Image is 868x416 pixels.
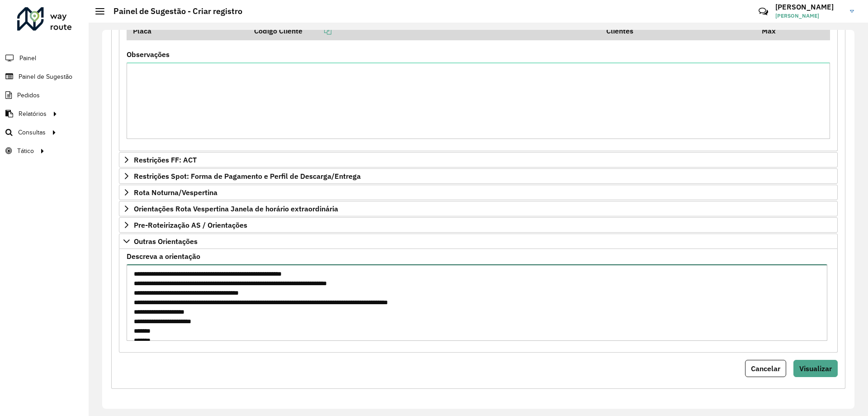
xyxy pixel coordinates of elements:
th: Código Cliente [248,21,600,40]
a: Orientações Rota Vespertina Janela de horário extraordinária [119,201,838,216]
span: Restrições FF: ACT [134,156,197,163]
button: Visualizar [793,360,838,377]
label: Observações [127,49,170,60]
th: Placa [127,21,248,40]
span: Restrições Spot: Forma de Pagamento e Perfil de Descarga/Entrega [134,172,361,180]
span: Painel [19,53,36,63]
span: Tático [17,146,34,156]
h3: [PERSON_NAME] [775,3,843,11]
a: Restrições Spot: Forma de Pagamento e Perfil de Descarga/Entrega [119,168,838,184]
span: Rota Noturna/Vespertina [134,189,217,196]
button: Cancelar [745,360,786,377]
a: Outras Orientações [119,234,838,249]
span: Pre-Roteirização AS / Orientações [134,221,247,229]
span: Cancelar [751,364,780,373]
div: Outras Orientações [119,249,838,353]
span: Painel de Sugestão [19,72,72,81]
th: Max [755,21,792,40]
a: Copiar [302,26,331,35]
span: Pedidos [17,91,40,100]
label: Descreva a orientação [127,251,200,262]
h2: Painel de Sugestão - Criar registro [104,6,242,16]
span: [PERSON_NAME] [775,12,843,20]
a: Restrições FF: ACT [119,152,838,167]
th: Clientes [600,21,755,40]
span: Relatórios [19,109,47,119]
span: Visualizar [799,364,832,373]
a: Contato Rápido [754,2,773,21]
span: Orientações Rota Vespertina Janela de horário extraordinária [134,205,338,212]
span: Consultas [18,128,46,137]
a: Pre-Roteirização AS / Orientações [119,217,838,233]
span: Outras Orientações [134,238,198,245]
a: Rota Noturna/Vespertina [119,185,838,200]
